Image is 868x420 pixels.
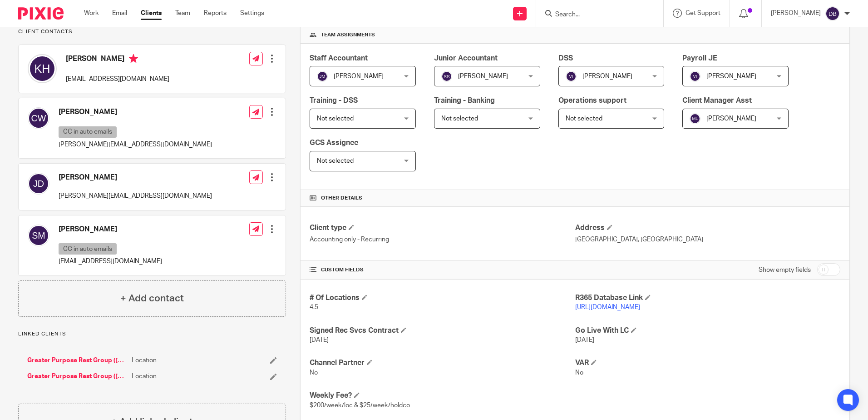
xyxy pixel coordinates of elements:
[759,265,811,275] label: Show empty fields
[129,54,138,63] i: Primary
[59,191,212,200] p: [PERSON_NAME][EMAIL_ADDRESS][DOMAIN_NAME]
[682,55,717,62] span: Payroll JE
[59,107,212,117] h4: [PERSON_NAME]
[575,304,640,310] a: [URL][DOMAIN_NAME]
[66,54,169,65] h4: [PERSON_NAME]
[321,195,362,202] span: Other details
[310,326,575,335] h4: Signed Rec Svcs Contract
[27,356,127,365] a: Greater Purpose Rest Group ([PERSON_NAME] MacClenney & Powers))
[59,243,117,255] p: CC in auto emails
[204,9,227,18] a: Reports
[441,115,478,122] span: Not selected
[310,223,575,233] h4: Client type
[575,293,840,303] h4: R365 Database Link
[575,326,840,335] h4: Go Live With LC
[28,54,57,83] img: svg%3E
[310,97,358,104] span: Training - DSS
[441,71,452,82] img: svg%3E
[132,372,157,381] span: Location
[310,235,575,244] p: Accounting only - Recurring
[28,107,49,129] img: svg%3E
[66,75,169,84] p: [EMAIL_ADDRESS][DOMAIN_NAME]
[771,9,821,18] p: [PERSON_NAME]
[59,257,162,266] p: [EMAIL_ADDRESS][DOMAIN_NAME]
[310,391,575,400] h4: Weekly Fee?
[310,358,575,368] h4: Channel Partner
[28,173,49,195] img: svg%3E
[321,31,375,39] span: Team assignments
[28,225,49,246] img: svg%3E
[575,370,583,376] span: No
[141,9,162,18] a: Clients
[59,140,212,149] p: [PERSON_NAME][EMAIL_ADDRESS][DOMAIN_NAME]
[554,11,636,19] input: Search
[59,126,117,138] p: CC in auto emails
[317,115,354,122] span: Not selected
[682,97,752,104] span: Client Manager Asst
[825,6,840,21] img: svg%3E
[18,7,64,20] img: Pixie
[686,10,720,16] span: Get Support
[112,9,127,18] a: Email
[175,9,190,18] a: Team
[310,402,410,409] span: $200/week/loc & $25/week/holdco
[310,370,318,376] span: No
[575,358,840,368] h4: VAR
[120,291,184,305] h4: + Add contact
[706,73,756,80] span: [PERSON_NAME]
[690,71,700,82] img: svg%3E
[310,293,575,303] h4: # Of Locations
[690,113,700,124] img: svg%3E
[582,73,632,80] span: [PERSON_NAME]
[458,73,508,80] span: [PERSON_NAME]
[575,337,594,343] span: [DATE]
[434,97,495,104] span: Training - Banking
[317,158,354,164] span: Not selected
[575,235,840,244] p: [GEOGRAPHIC_DATA], [GEOGRAPHIC_DATA]
[558,97,626,104] span: Operations support
[310,337,329,343] span: [DATE]
[84,9,99,18] a: Work
[310,139,358,146] span: GCS Assignee
[310,55,368,62] span: Staff Accountant
[59,225,162,234] h4: [PERSON_NAME]
[18,28,286,35] p: Client contacts
[566,115,602,122] span: Not selected
[240,9,264,18] a: Settings
[558,55,573,62] span: DSS
[310,304,318,310] span: 4.5
[310,266,575,274] h4: CUSTOM FIELDS
[334,73,384,80] span: [PERSON_NAME]
[59,173,212,182] h4: [PERSON_NAME]
[18,330,286,338] p: Linked clients
[132,356,157,365] span: Location
[566,71,577,82] img: svg%3E
[575,223,840,233] h4: Address
[434,55,498,62] span: Junior Accountant
[317,71,328,82] img: svg%3E
[706,115,756,122] span: [PERSON_NAME]
[27,372,127,381] a: Greater Purpose Rest Group ([PERSON_NAME] MacClenney & Powers))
